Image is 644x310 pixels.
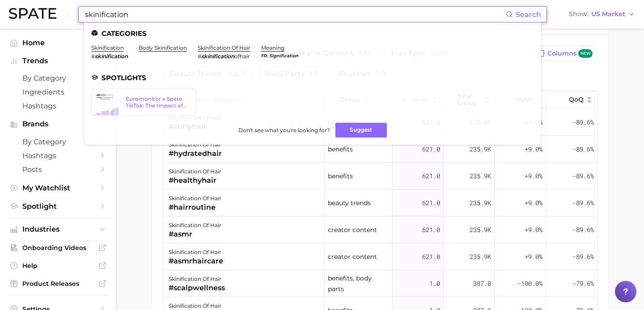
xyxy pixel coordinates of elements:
[525,224,542,235] span: +9.0%
[169,193,221,204] div: skinification of hair
[532,46,597,61] button: Columnsnew
[7,71,109,85] a: by Category
[516,10,541,19] span: Search
[234,53,250,60] span: ofhair
[91,53,95,60] span: #
[169,202,221,213] div: #hairroutine
[95,53,128,60] em: skinification
[470,251,491,262] span: 235.9k
[91,74,534,82] li: Spotlights
[22,138,94,146] span: by Category
[22,88,94,96] span: Ingredients
[22,102,94,110] span: Hashtags
[169,256,223,267] div: #asmrhaircare
[7,149,109,163] a: Hashtags
[22,202,94,211] span: Spotlight
[261,53,269,59] span: fr
[525,117,542,128] span: +9.0%
[22,39,94,47] span: Home
[169,148,222,159] div: #hydratedhair
[163,270,597,297] button: skinification of hair#scalpwellnessbenefits, body parts1.0387.0-100.0%-79.6%
[546,91,597,108] button: QoQ
[7,277,109,290] a: Product Releases
[470,171,491,181] span: 235.9k
[198,44,250,51] a: skinification of hair
[169,220,221,231] div: skinification of hair
[567,9,637,20] button: ShowUS Market
[163,163,597,189] button: skinification of hair#healthyhairbenefits621.0235.9k+9.0%-89.6%
[572,251,594,262] span: -89.6%
[126,95,189,109] div: Euromonitor x Spate TikTok: The Impact of Skinification
[7,163,109,177] a: Posts
[22,225,94,233] span: Industries
[84,7,506,22] input: Search here for a brand, industry, or ingredient
[163,136,597,163] button: skinification of hair#hydratedhairbenefits621.0235.9k+9.0%-89.6%
[169,283,225,293] div: #scalpwellness
[169,139,222,150] div: skinification of hair
[261,44,284,51] a: meaning
[7,54,109,68] button: Trends
[578,49,593,58] span: new
[7,181,109,195] a: My Watchlist
[7,241,109,254] a: Onboarding Videos
[91,89,197,116] a: Euromonitor x Spate TikTok: The Impact of Skinification
[169,247,223,258] div: skinification of hair
[335,123,387,138] button: Suggest
[9,8,56,19] img: SPATE
[169,175,221,186] div: #healthyhair
[429,278,440,289] span: 1.0
[591,12,625,17] span: US Market
[328,251,377,262] span: creator content
[198,53,201,60] span: #
[22,74,94,82] span: by Category
[517,278,542,289] span: -100.0%
[525,144,542,155] span: +9.0%
[91,30,534,37] li: Categories
[22,280,94,288] span: Product Releases
[139,44,187,51] a: body skinification
[569,12,589,17] span: Show
[470,198,491,208] span: 235.9k
[7,135,109,149] a: by Category
[22,57,94,65] span: Trends
[525,251,542,262] span: +9.0%
[525,198,542,208] span: +9.0%
[328,224,377,235] span: creator content
[470,224,491,235] span: 235.9k
[422,224,440,235] span: 621.0
[22,151,94,160] span: Hashtags
[169,166,221,177] div: skinification of hair
[525,171,542,181] span: +9.0%
[269,53,298,59] em: signification
[572,198,594,208] span: -89.6%
[572,171,594,181] span: -89.6%
[422,198,440,208] span: 621.0
[22,184,94,192] span: My Watchlist
[163,243,597,270] button: skinification of hair#asmrhaircarecreator content621.0235.9k+9.0%-89.6%
[163,189,597,216] button: skinification of hair#hairroutinebeauty trends621.0235.9k+9.0%-89.6%
[7,36,109,50] a: Home
[169,229,221,240] div: #asmr
[7,259,109,272] a: Help
[7,199,109,213] a: Spotlight
[163,216,597,243] button: skinification of hair#asmrcreator content621.0235.9k+9.0%-89.6%
[547,49,593,58] span: Columns
[422,171,440,181] span: 621.0
[22,165,94,174] span: Posts
[473,278,491,289] span: 387.0
[328,171,353,181] span: benefits
[7,117,109,131] button: Brands
[422,251,440,262] span: 621.0
[22,244,94,252] span: Onboarding Videos
[169,274,225,284] div: skinification of hair
[572,224,594,235] span: -89.6%
[7,223,109,236] button: Industries
[569,96,584,103] span: QoQ
[7,85,109,99] a: Ingredients
[238,127,330,133] span: Don't see what you're looking for?
[572,144,594,155] span: -89.6%
[470,144,491,155] span: 235.9k
[328,273,389,294] span: benefits, body parts
[572,278,594,289] span: -79.6%
[422,144,440,155] span: 621.0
